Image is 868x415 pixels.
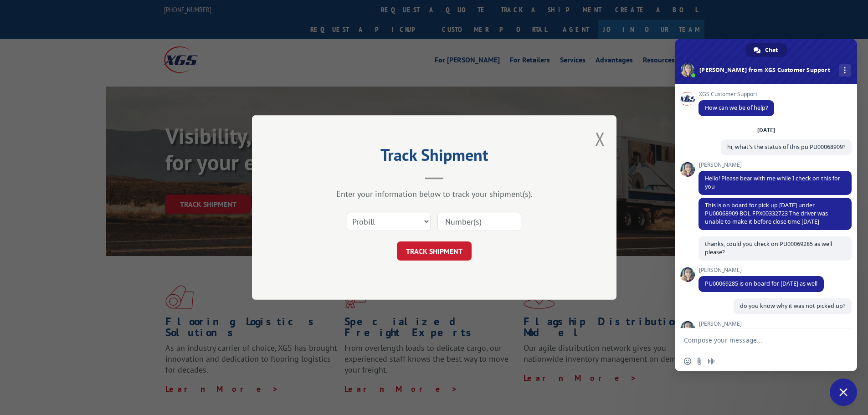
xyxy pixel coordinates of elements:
div: Enter your information below to track your shipment(s). [298,189,571,199]
span: do you know why it was not picked up? [740,302,845,310]
div: Chat [745,43,787,57]
h2: Track Shipment [298,149,571,166]
span: [PERSON_NAME] [699,162,852,168]
span: This is on board for pick up [DATE] under PU00068909 BOL FPX00332723 The driver was unable to mak... [705,201,828,225]
button: TRACK SHIPMENT [397,241,472,261]
div: [DATE] [757,128,775,133]
span: Insert an emoji [684,358,691,365]
span: Send a file [696,358,703,365]
span: How can we be of help? [705,104,768,112]
span: thanks, could you check on PU00069285 as well please? [705,240,832,256]
span: Chat [765,43,778,57]
input: Number(s) [437,212,521,231]
button: Close modal [595,127,605,151]
span: [PERSON_NAME] [699,267,824,273]
textarea: Compose your message... [684,336,828,344]
span: [PERSON_NAME] [699,321,852,327]
span: hi, what's the status of this pu PU00068909? [727,143,845,151]
div: Close chat [830,379,857,406]
span: Audio message [708,358,715,365]
span: XGS Customer Support [699,91,774,97]
span: PU00069285 is on board for [DATE] as well [705,280,817,287]
div: More channels [839,64,851,77]
span: Hello! Please bear with me while I check on this for you [705,174,840,190]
